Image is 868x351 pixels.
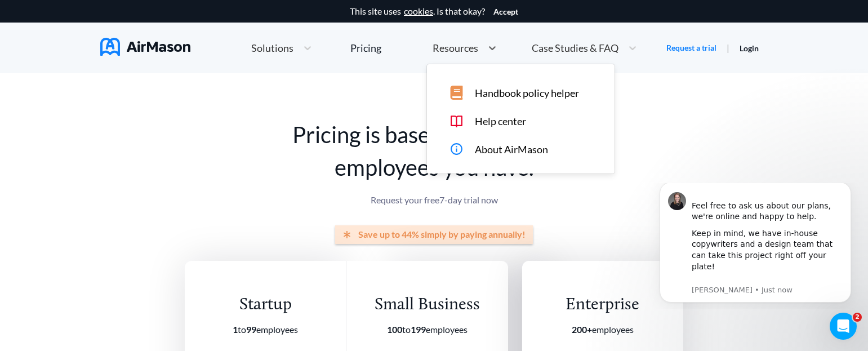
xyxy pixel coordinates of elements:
span: About AirMason [475,144,548,155]
span: Help center [475,115,526,127]
iframe: Intercom live chat [830,313,857,340]
b: 200+ [572,324,592,335]
a: Login [740,43,759,53]
div: Startup [211,295,321,316]
h1: Pricing is based on how many employees you have. [185,118,683,184]
b: 99 [246,324,256,335]
b: 100 [387,324,402,335]
span: Save up to 44% simply by paying annually! [358,229,526,239]
span: Resources [433,43,478,53]
div: Pricing [350,43,381,53]
img: AirMason Logo [100,38,190,56]
button: Accept cookies [493,7,518,16]
div: Feel free to ask us about our plans, we're online and happy to help. [49,6,200,39]
p: Request your free 7 -day trial now [185,195,683,205]
p: Message from Holly, sent Just now [49,102,200,112]
div: Small Business [372,295,482,316]
section: employees [211,325,321,335]
span: Handbook policy helper [475,87,579,99]
a: cookies [404,6,433,16]
span: Solutions [251,43,293,53]
span: 2 [853,313,862,322]
a: Pricing [350,38,381,58]
img: Profile image for Holly [25,9,43,27]
span: to [233,324,256,335]
div: Enterprise [537,295,667,316]
a: Request a trial [666,42,716,54]
div: Keep in mind, we have in-house copywriters and a design team that can take this project right off... [49,45,200,100]
b: 1 [233,324,238,335]
div: Message content [49,6,200,100]
b: 199 [411,324,426,335]
section: employees [537,325,667,335]
iframe: Intercom notifications message [643,183,868,309]
span: to [387,324,426,335]
span: Case Studies & FAQ [532,43,618,53]
section: employees [372,325,482,335]
span: | [727,42,729,53]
